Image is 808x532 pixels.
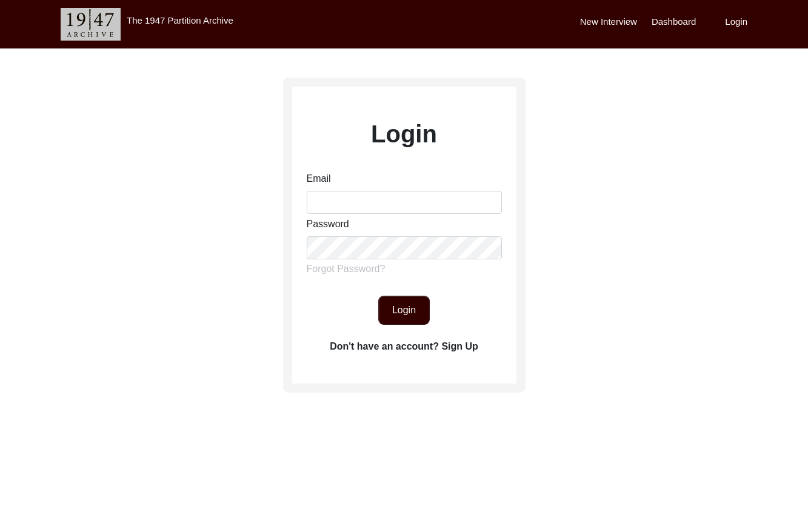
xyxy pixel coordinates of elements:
[307,171,331,186] label: Email
[652,15,696,29] label: Dashboard
[61,8,121,41] img: header-logo.png
[330,339,478,354] label: Don't have an account? Sign Up
[371,116,437,152] label: Login
[725,15,747,29] label: Login
[127,15,233,25] label: The 1947 Partition Archive
[307,262,386,276] label: Forgot Password?
[580,15,637,29] label: New Interview
[307,217,349,231] label: Password
[378,296,430,325] button: Login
